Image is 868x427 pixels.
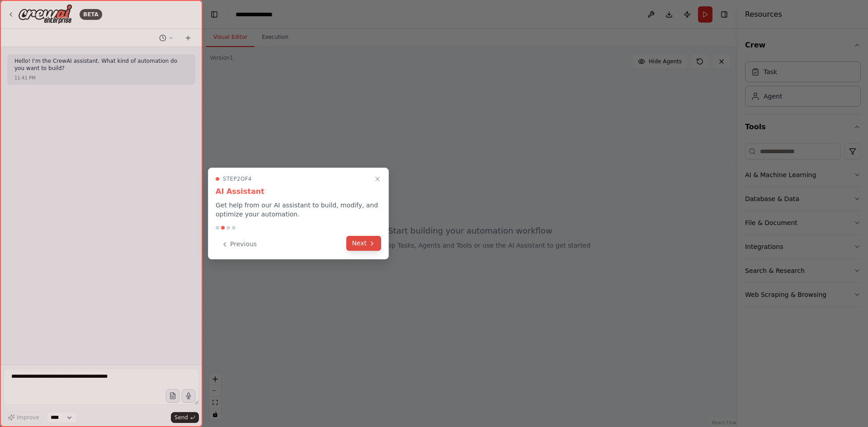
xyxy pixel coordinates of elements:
button: Hide left sidebar [208,8,221,21]
button: Close walkthrough [372,174,383,184]
p: Get help from our AI assistant to build, modify, and optimize your automation. [216,201,381,219]
h3: AI Assistant [216,186,381,197]
button: Previous [216,237,262,252]
span: Step 2 of 4 [223,175,252,183]
button: Next [346,236,381,251]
